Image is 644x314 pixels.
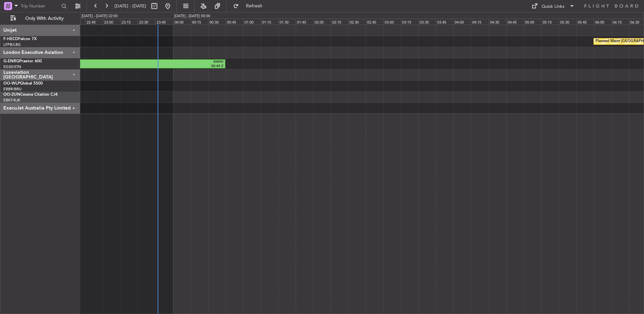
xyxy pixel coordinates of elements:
[3,37,37,41] a: F-HECDFalcon 7X
[82,13,118,19] div: [DATE] - [DATE] 22:00
[3,59,19,63] span: G-ENRG
[240,4,268,8] span: Refresh
[21,1,59,11] input: Trip Number
[528,1,578,11] button: Quick Links
[313,19,331,25] div: 02:00
[85,60,224,64] div: KHOU
[261,19,278,25] div: 01:15
[226,19,243,25] div: 00:45
[85,19,103,25] div: 22:45
[436,19,453,25] div: 03:45
[418,19,436,25] div: 03:30
[471,19,488,25] div: 04:15
[278,19,296,25] div: 01:30
[383,19,401,25] div: 03:00
[559,19,576,25] div: 05:30
[576,19,594,25] div: 05:45
[506,19,524,25] div: 04:45
[7,13,73,24] button: Only With Activity
[173,19,191,25] div: 00:00
[18,16,71,21] span: Only With Activity
[3,98,20,103] a: EBKT/KJK
[453,19,471,25] div: 04:00
[401,19,418,25] div: 03:15
[138,19,155,25] div: 23:30
[594,19,611,25] div: 06:00
[191,19,208,25] div: 00:15
[489,19,506,25] div: 04:30
[174,13,210,19] div: [DATE] - [DATE] 00:00
[3,59,42,63] a: G-ENRGPraetor 600
[3,64,21,69] a: EGSS/STN
[3,87,22,92] a: EBBR/BRU
[611,19,629,25] div: 06:15
[348,19,366,25] div: 02:30
[3,93,58,97] a: OO-ZUNCessna Citation CJ4
[3,42,21,47] a: LFPB/LBG
[3,82,43,86] a: OO-WLPGlobal 5500
[243,19,261,25] div: 01:00
[120,19,138,25] div: 23:15
[3,93,20,97] span: OO-ZUN
[103,19,120,25] div: 23:00
[366,19,383,25] div: 02:45
[296,19,313,25] div: 01:45
[524,19,541,25] div: 05:00
[155,19,173,25] div: 23:45
[208,19,226,25] div: 00:30
[542,3,565,10] div: Quick Links
[331,19,348,25] div: 02:15
[3,82,20,86] span: OO-WLP
[85,64,224,69] div: 00:45 Z
[3,37,18,41] span: F-HECD
[115,3,146,9] span: [DATE] - [DATE]
[541,19,559,25] div: 05:15
[230,1,270,11] button: Refresh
